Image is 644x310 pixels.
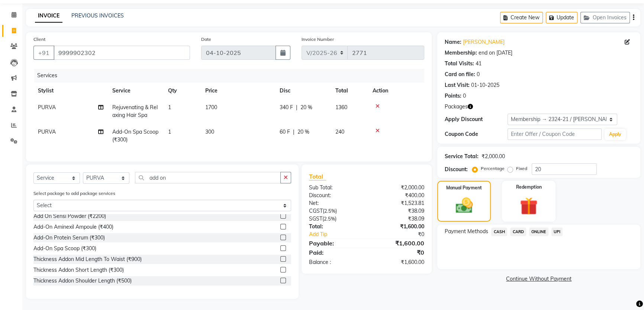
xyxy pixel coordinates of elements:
span: 20 % [300,104,312,111]
span: 1 [168,104,171,111]
div: Total Visits: [445,60,474,68]
div: 0 [477,71,480,78]
label: Redemption [516,184,542,190]
button: Open Invoices [580,12,630,23]
div: Add On Sensi Powder (₹2200) [33,212,106,220]
span: 340 F [280,104,293,111]
div: Net: [303,199,367,207]
span: SGST [309,215,322,222]
img: _cash.svg [450,196,478,215]
div: Name: [445,38,461,46]
button: Apply [605,129,626,140]
div: Service Total: [445,153,479,160]
span: ONLINE [529,228,548,236]
div: ( ) [303,207,367,215]
div: Thickness Addon Shoulder To Mid Length (₹700) [33,288,149,296]
div: Thickness Addon Short Length (₹300) [33,266,124,274]
div: Coupon Code [445,130,508,138]
label: Select package to add package services [33,190,115,197]
span: 60 F [280,128,290,136]
label: Date [201,36,211,43]
th: Price [201,82,275,99]
span: 1700 [205,104,217,111]
label: Invoice Number [302,36,334,43]
div: Membership: [445,49,477,57]
div: Thickness Addon Shoulder Length (₹500) [33,277,132,285]
label: Manual Payment [446,185,482,191]
span: CARD [510,228,526,236]
span: Total [309,173,326,180]
span: 1360 [335,104,347,111]
th: Qty [164,82,201,99]
span: Rejuvenating & Relaxing Hair Spa [112,104,158,118]
span: 300 [205,128,214,135]
div: Last Visit: [445,81,470,89]
div: Card on file: [445,71,475,78]
div: Services [34,69,430,82]
div: Discount: [303,192,367,199]
span: CGST [309,208,323,214]
div: ( ) [303,215,367,223]
div: ₹2,000.00 [367,184,430,192]
a: INVOICE [35,9,62,23]
div: Balance : [303,258,367,266]
button: Create New [500,12,543,23]
label: Fixed [516,165,527,172]
input: Search by Name/Mobile/Email/Code [54,46,190,60]
div: ₹0 [367,248,430,257]
span: PURVA [38,128,56,135]
div: Discount: [445,166,468,173]
span: PURVA [38,104,56,111]
span: 2.5% [324,208,335,214]
span: Add-On Spa Scoop (₹300) [112,128,158,143]
span: Packages [445,103,468,111]
div: ₹38.09 [367,207,430,215]
a: Add Tip [303,231,377,238]
a: [PERSON_NAME] [463,38,505,46]
div: ₹1,600.00 [367,239,430,248]
th: Total [331,82,368,99]
span: | [296,104,297,111]
div: Sub Total: [303,184,367,192]
label: Percentage [481,165,505,172]
div: Payable: [303,239,367,248]
span: | [293,128,294,136]
div: ₹1,523.81 [367,199,430,207]
span: 2.5% [324,216,335,222]
span: 240 [335,128,344,135]
th: Service [108,82,164,99]
span: 20 % [297,128,309,136]
label: Client [33,36,45,43]
th: Action [368,82,424,99]
th: Disc [275,82,331,99]
a: PREVIOUS INVOICES [71,12,124,19]
div: Thickness Addon Mid Length To Waist (₹900) [33,255,142,263]
span: Payment Methods [445,228,488,235]
div: Add-On Aminexil Ampoule (₹400) [33,223,113,231]
input: Enter Offer / Coupon Code [508,128,602,140]
a: Continue Without Payment [439,275,639,283]
span: CASH [491,228,507,236]
div: Add-On Spa Scoop (₹300) [33,245,96,252]
div: ₹38.09 [367,215,430,223]
div: ₹400.00 [367,192,430,199]
input: Search or Scan [135,172,281,183]
div: Paid: [303,248,367,257]
div: 41 [476,60,482,68]
div: end on [DATE] [479,49,512,57]
div: ₹2,000.00 [482,153,505,160]
span: UPI [551,228,563,236]
div: ₹1,600.00 [367,223,430,231]
span: 1 [168,128,171,135]
button: +91 [33,46,54,60]
button: Update [546,12,577,23]
div: 0 [463,92,466,100]
th: Stylist [33,82,108,99]
img: _gift.svg [514,195,543,217]
div: Add-On Protein Serum (₹300) [33,234,105,242]
div: 01-10-2025 [471,81,499,89]
div: ₹0 [377,231,430,238]
div: Total: [303,223,367,231]
div: Points: [445,92,461,100]
div: Apply Discount [445,115,508,123]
